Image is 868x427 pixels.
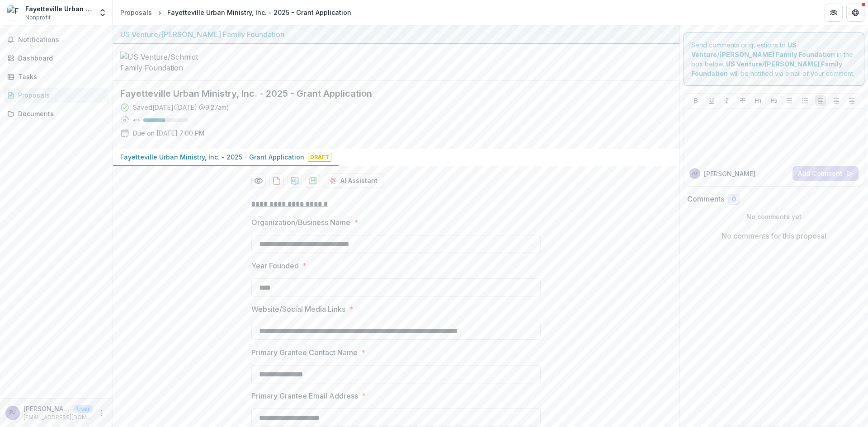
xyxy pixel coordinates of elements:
[306,174,320,188] button: download-proposal
[692,171,697,176] div: Patricia Jackson
[815,95,826,106] button: Align Left
[737,95,748,106] button: Strike
[800,95,811,106] button: Ordered List
[308,153,331,162] span: Draft
[251,217,350,228] p: Organization/Business Name
[25,4,93,14] div: Fayetteville Urban Ministry, Inc.
[24,413,93,422] p: [EMAIL_ADDRESS][DOMAIN_NAME]
[706,95,717,106] button: Underline
[690,95,701,106] button: Bold
[120,52,211,73] img: US Venture/Schmidt Family Foundation
[732,196,736,203] span: 0
[9,410,16,416] div: Patricia Jackson
[846,95,857,106] button: Align Right
[74,405,93,413] p: User
[753,95,764,106] button: Heading 1
[687,212,861,221] p: No comments yet
[4,88,109,103] a: Proposals
[251,260,299,271] p: Year Founded
[251,347,358,358] p: Primary Grantee Contact Name
[324,174,383,188] button: AI Assistant
[4,51,109,66] a: Dashboard
[4,69,109,84] a: Tasks
[288,174,302,188] button: download-proposal
[18,36,105,44] span: Notifications
[117,6,156,19] a: Proposals
[133,103,229,112] div: Saved [DATE] ( [DATE] @ 9:27am )
[120,152,304,162] p: Fayetteville Urban Ministry, Inc. - 2025 - Grant Application
[251,304,345,314] p: Website/Social Media Links
[684,33,865,86] div: Send comments or questions to in the box below. will be notified via email of your comment.
[722,230,826,241] p: No comments for this proposal
[7,5,22,20] img: Fayetteville Urban Ministry, Inc.
[251,390,358,401] p: Primary Grantee Email Address
[269,174,284,188] button: download-proposal
[18,72,102,81] div: Tasks
[825,4,843,22] button: Partners
[120,88,658,99] h2: Fayetteville Urban Ministry, Inc. - 2025 - Grant Application
[120,8,152,17] div: Proposals
[18,53,102,63] div: Dashboard
[704,169,755,178] p: [PERSON_NAME]
[722,95,732,106] button: Italicize
[24,404,71,413] p: [PERSON_NAME]
[18,109,102,118] div: Documents
[251,174,266,188] button: Preview 5c82cfbe-110a-4b51-b312-0c4b75cff75c-0.pdf
[25,14,51,22] span: Nonprofit
[120,29,672,40] div: US Venture/[PERSON_NAME] Family Foundation
[117,6,355,19] nav: breadcrumb
[691,60,842,77] strong: US Venture/[PERSON_NAME] Family Foundation
[769,95,779,106] button: Heading 2
[133,117,140,123] p: 48 %
[831,95,842,106] button: Align Center
[18,90,102,100] div: Proposals
[133,128,204,138] p: Due on [DATE] 7:00 PM
[793,166,859,181] button: Add Comment
[4,33,109,47] button: Notifications
[96,408,107,418] button: More
[846,4,864,22] button: Get Help
[687,195,724,203] h2: Comments
[167,8,351,17] div: Fayetteville Urban Ministry, Inc. - 2025 - Grant Application
[784,95,795,106] button: Bullet List
[4,106,109,121] a: Documents
[96,4,109,22] button: Open entity switcher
